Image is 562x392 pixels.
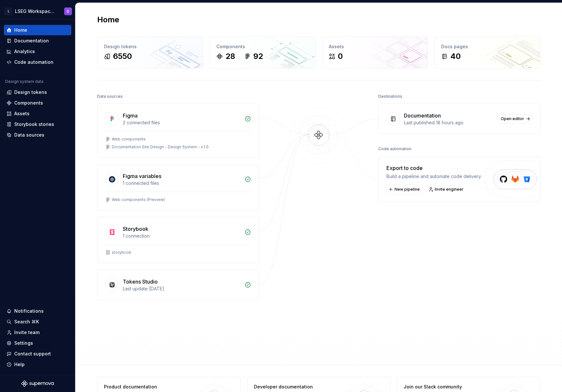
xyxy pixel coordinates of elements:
[210,37,315,68] a: Components2892
[216,43,309,50] div: Components
[14,308,44,314] div: Notifications
[123,233,241,239] div: 1 connection
[395,187,420,192] span: New pipeline
[21,380,54,387] svg: Supernova Logo
[97,164,259,210] a: Figma variables1 connected filesWeb components (Preview)
[4,306,71,316] button: Notifications
[123,180,241,186] div: 1 connected files
[1,4,74,18] button: LLSEG Workspace Design SystemD
[441,43,533,50] div: Docs pages
[378,92,402,101] div: Destinations
[4,36,71,46] a: Documentation
[97,15,119,25] h2: Home
[112,144,209,150] div: Documentation Site Design - Design System - v.1.0
[329,43,421,50] div: Assets
[14,121,54,128] div: Storybook stories
[4,359,71,370] button: Help
[386,164,482,172] div: Export to code
[112,197,165,202] div: Web components (Preview)
[253,51,263,62] div: 92
[112,250,132,255] div: storybook
[4,98,71,108] a: Components
[378,144,411,153] div: Code automation
[498,114,532,123] a: Open editor
[14,361,25,368] div: Help
[123,119,241,126] div: 2 connected files
[322,37,428,68] a: Assets0
[501,116,524,121] span: Open editor
[97,217,259,263] a: Storybook1 connectionstorybook
[4,130,71,140] a: Data sources
[14,38,49,44] div: Documentation
[123,225,148,233] div: Storybook
[404,112,441,119] div: Documentation
[225,51,235,62] div: 28
[123,172,161,180] div: Figma variables
[123,286,241,292] div: Last update [DATE]
[104,384,198,390] div: Product documentation
[5,7,12,15] div: L
[4,108,71,119] a: Assets
[97,270,259,300] a: Tokens StudioLast update [DATE]
[4,87,71,97] a: Design tokens
[404,119,494,126] div: Last published 18 hours ago
[14,351,51,357] div: Contact support
[97,37,203,68] a: Design tokens6550
[4,349,71,359] button: Contact support
[4,46,71,57] a: Analytics
[427,185,466,194] a: Invite engineer
[434,37,540,68] a: Docs pages40
[97,104,259,158] a: Figma2 connected filesWeb componentsDocumentation Site Design - Design System - v.1.0
[14,132,44,138] div: Data sources
[14,100,43,106] div: Components
[97,92,123,101] div: Data sources
[14,110,29,117] div: Assets
[404,384,498,390] div: Join our Slack community
[112,137,146,142] div: Web components
[4,57,71,67] a: Code automation
[15,8,56,15] div: LSEG Workspace Design System
[386,185,423,194] button: New pipeline
[113,51,132,62] div: 6550
[14,89,47,95] div: Design tokens
[338,51,343,62] div: 0
[14,59,53,65] div: Code automation
[67,9,69,14] div: D
[123,278,158,286] div: Tokens Studio
[14,340,33,346] div: Settings
[123,112,138,119] div: Figma
[4,119,71,129] a: Storybook stories
[450,51,461,62] div: 40
[104,43,196,50] div: Design tokens
[14,319,39,325] div: Search ⌘K
[4,317,71,327] button: Search ⌘K
[5,79,43,84] div: Design system data
[14,329,40,336] div: Invite team
[4,338,71,348] a: Settings
[435,187,464,192] span: Invite engineer
[14,27,27,33] div: Home
[14,48,35,55] div: Analytics
[4,327,71,338] a: Invite team
[4,25,71,35] a: Home
[386,173,482,180] div: Build a pipeline and automate code delivery.
[254,384,348,390] div: Developer documentation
